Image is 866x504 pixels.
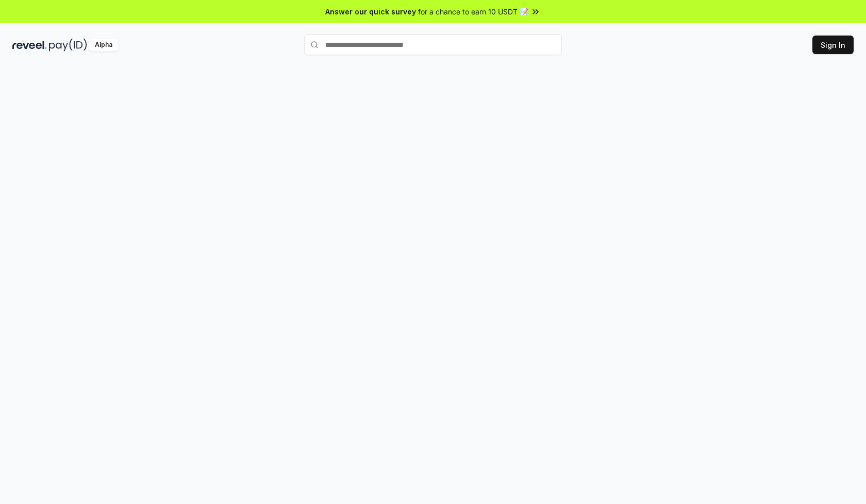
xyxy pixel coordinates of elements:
[325,6,416,17] span: Answer our quick survey
[418,6,528,17] span: for a chance to earn 10 USDT 📝
[89,39,118,51] div: Alpha
[812,36,854,54] button: Sign In
[12,39,47,51] img: reveel_dark
[49,39,87,51] img: pay_id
